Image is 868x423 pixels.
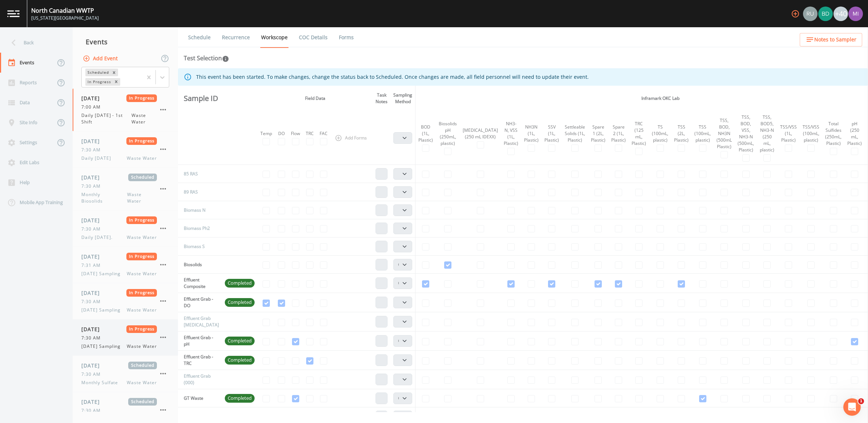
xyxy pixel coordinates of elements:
[178,332,222,351] td: Effluent Grab - pH
[126,94,157,102] span: In Progress
[81,271,125,277] span: [DATE] Sampling
[81,362,105,369] span: [DATE]
[178,219,222,237] td: Biomass Ph2
[225,280,255,287] span: Completed
[81,379,122,386] span: Monthly Sulfate
[463,127,498,140] div: [MEDICAL_DATA] (250 mL IDEXX)
[373,86,390,111] th: Task Notes
[81,253,105,260] span: [DATE]
[126,325,157,333] span: In Progress
[81,104,105,110] span: 7:00 AM
[126,216,157,224] span: In Progress
[81,226,105,232] span: 7:30 AM
[81,183,105,190] span: 7:30 AM
[127,155,157,162] span: Waste Water
[81,137,105,145] span: [DATE]
[178,256,222,274] td: Biosolids
[225,357,255,364] span: Completed
[7,10,20,17] img: logo
[127,379,157,386] span: Waste Water
[320,130,328,137] div: FAC
[81,147,105,153] span: 7:30 AM
[126,137,157,145] span: In Progress
[222,55,229,62] svg: In this section you'll be able to select the analytical test to run, based on the media type, and...
[31,15,99,21] div: [US_STATE][GEOGRAPHIC_DATA]
[178,370,222,389] td: Effluent Grab (000)
[85,69,110,76] div: Scheduled
[128,362,157,369] span: Scheduled
[81,343,125,350] span: [DATE] Sampling
[127,234,157,241] span: Waste Water
[178,165,222,183] td: 85 RAS
[298,27,329,48] a: COC Details
[31,6,99,15] div: North Canadian WWTP
[112,78,120,86] div: Remove In Progress
[127,307,157,313] span: Waste Water
[81,371,105,378] span: 7:30 AM
[306,130,314,137] div: TRC
[81,155,115,162] span: Daily [DATE]
[717,117,732,150] div: TSS, BOD, NH3N (500mL Plastic)
[390,86,415,111] th: Sampling Method
[81,112,131,125] span: Daily [DATE] - 1st Shift
[81,398,105,406] span: [DATE]
[338,27,355,48] a: Forms
[632,121,646,147] div: TRC (125 mL, Plastic)
[544,124,559,143] div: SSV (1L, Plastic)
[81,298,105,305] span: 7:30 AM
[825,121,841,147] div: Total Sulfides (250mL, Plastic)
[187,27,212,48] a: Schedule
[128,174,157,181] span: Scheduled
[504,121,518,147] div: NH3-N, VSS (1L, Plastic)
[73,168,178,211] a: [DATE]Scheduled7:30 AMMonthly BiosolidsWaste Water
[178,312,222,332] td: Effluent Grab [MEDICAL_DATA]
[178,351,222,370] td: Effluent Grab - TRC
[73,247,178,283] a: [DATE]In Progress7:31 AM[DATE] SamplingWaste Water
[196,70,589,84] div: This event has been started. To make changes, change the status back to Scheduled. Once changes a...
[418,124,433,143] div: BOD (1L, Plastic)
[178,274,222,293] td: Effluent Composite
[81,325,105,333] span: [DATE]
[81,216,105,224] span: [DATE]
[694,124,711,143] div: TSS (100mL, plastic)
[81,94,105,102] span: [DATE]
[858,398,864,404] span: 1
[278,130,285,137] div: DO
[73,283,178,320] a: [DATE]In Progress7:30 AM[DATE] SamplingWaste Water
[178,183,222,201] td: 89 RAS
[73,211,178,247] a: [DATE]In Progress7:30 AMDaily [DATE].Waste Water
[81,52,121,65] button: Add Event
[565,124,585,143] div: Settleable Solids (1L, Plastic)
[184,54,229,62] div: Test Selection
[848,7,863,21] img: 11d739c36d20347f7b23fdbf2a9dc2c5
[652,124,668,143] div: TS (100mL, plastic)
[738,114,754,153] div: TSS, BOD, VSS, NH3-N (500mL, Plastic)
[73,131,178,168] a: [DATE]In Progress7:30 AMDaily [DATE]Waste Water
[439,121,457,147] div: Biosolids pH (250mL, plastic)
[221,27,251,48] a: Recurrence
[291,130,300,137] div: Flow
[126,253,157,260] span: In Progress
[611,124,626,143] div: Spare 2 (1L, Plastic)
[85,78,112,86] div: In Progress
[257,86,373,111] th: Field Data
[73,320,178,356] a: [DATE]In Progress7:30 AM[DATE] SamplingWaste Water
[127,271,157,277] span: Waste Water
[225,337,255,345] span: Completed
[81,407,105,414] span: 7:30 AM
[127,191,157,204] span: Waste Water
[73,33,178,51] div: Events
[178,237,222,256] td: Biomass S
[803,7,818,21] div: Russell Schindler
[225,395,255,402] span: Completed
[81,262,105,269] span: 7:31 AM
[81,307,125,313] span: [DATE] Sampling
[818,7,833,21] img: 9f682ec1c49132a47ef547787788f57d
[591,124,605,143] div: Spare 1 (2L, Plastic)
[843,398,861,416] iframe: Intercom live chat
[833,7,848,21] div: +40
[225,299,255,306] span: Completed
[818,7,833,21] div: Brock DeVeau
[814,35,856,44] span: Notes to Sampler
[73,89,178,131] a: [DATE]In Progress7:00 AMDaily [DATE] - 1st ShiftWaste Water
